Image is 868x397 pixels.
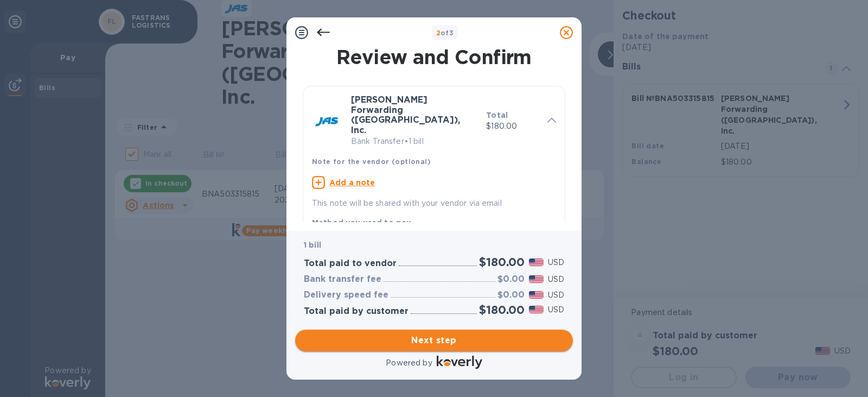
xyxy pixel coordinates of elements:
b: Total [486,111,508,119]
h2: $180.00 [479,303,525,317]
b: [PERSON_NAME] Forwarding ([GEOGRAPHIC_DATA]), Inc. [351,94,460,135]
img: Logo [437,356,482,369]
h1: Review and Confirm [301,46,567,68]
p: $180.00 [486,121,539,132]
b: of 3 [436,29,454,37]
b: Note for the vendor (optional) [312,157,431,166]
span: Next step [304,334,564,347]
div: [PERSON_NAME] Forwarding ([GEOGRAPHIC_DATA]), Inc.Bank Transfer•1 billTotal$180.00Note for the ve... [312,95,556,209]
p: Powered by [386,357,432,369]
img: USD [529,291,544,299]
h3: Total paid to vendor [304,259,397,269]
h3: $0.00 [497,274,525,285]
p: USD [548,304,564,316]
h3: Bank transfer fee [304,274,381,285]
p: USD [548,289,564,301]
img: USD [529,259,544,266]
h3: Delivery speed fee [304,290,388,300]
p: USD [548,274,564,285]
p: Bank Transfer • 1 bill [351,136,477,147]
span: 2 [436,29,441,37]
p: USD [548,257,564,268]
b: 1 bill [304,241,321,249]
button: Next step [295,330,573,351]
img: USD [529,275,544,283]
u: Add a note [329,178,375,187]
h3: $0.00 [497,290,525,300]
p: This note will be shared with your vendor via email [312,198,556,209]
h2: $180.00 [479,255,525,269]
img: USD [529,306,544,313]
h3: Total paid by customer [304,306,409,317]
b: Method you used to pay [312,218,411,227]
